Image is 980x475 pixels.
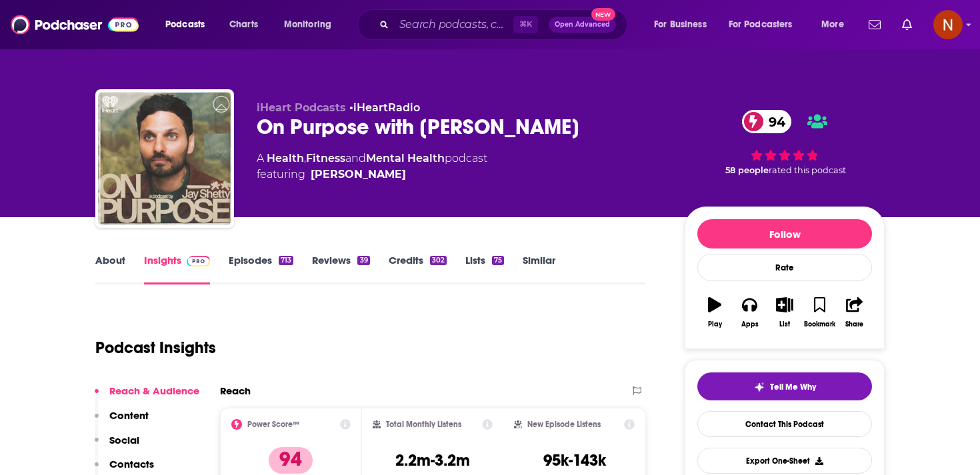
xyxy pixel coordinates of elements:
input: Search podcasts, credits, & more... [394,14,513,35]
button: open menu [645,14,723,35]
button: tell me why sparkleTell Me Why [697,372,872,400]
button: Open AdvancedNew [549,17,616,33]
a: InsightsPodchaser Pro [144,254,210,284]
img: tell me why sparkle [754,382,765,392]
a: Reviews39 [312,254,369,284]
span: Monitoring [284,15,331,34]
button: Social [95,434,139,458]
span: 94 [755,110,792,133]
div: Search podcasts, credits, & more... [370,9,640,40]
h1: Podcast Insights [95,338,216,358]
div: 713 [279,256,293,265]
button: Apps [732,288,767,336]
h2: Power Score™ [247,420,299,429]
span: ⌘ K [513,16,538,33]
button: open menu [156,14,222,35]
h3: 95k-143k [543,450,606,470]
img: User Profile [933,10,963,39]
span: Logged in as AdelNBM [933,10,963,39]
img: Podchaser - Follow, Share and Rate Podcasts [11,12,139,37]
span: New [591,8,615,21]
div: Play [708,320,722,328]
div: Rate [697,254,872,281]
span: Open Advanced [555,21,610,28]
button: Bookmark [802,288,837,336]
button: Content [95,409,149,434]
p: Social [109,434,139,446]
p: Contacts [109,458,154,470]
div: Share [845,320,863,328]
a: Similar [523,254,555,284]
div: Bookmark [804,320,835,328]
button: Show profile menu [933,10,963,39]
div: List [779,320,790,328]
span: • [349,101,420,114]
p: Reach & Audience [109,384,199,397]
a: Contact This Podcast [697,411,872,437]
p: 94 [269,447,313,474]
span: iHeart Podcasts [257,101,346,114]
span: featuring [257,167,487,183]
button: open menu [812,14,861,35]
p: Content [109,409,149,422]
button: List [767,288,802,336]
div: A podcast [257,151,487,183]
a: Charts [221,14,266,35]
h2: Total Monthly Listens [386,420,461,429]
h2: Reach [220,384,251,397]
span: , [304,152,306,165]
span: and [345,152,366,165]
span: Charts [229,15,258,34]
a: Show notifications dropdown [863,13,886,36]
button: Reach & Audience [95,384,199,409]
a: Jay Shetty [311,167,406,183]
button: Export One-Sheet [697,448,872,474]
a: Mental Health [366,152,445,165]
a: 94 [742,110,792,133]
div: 302 [430,256,447,265]
img: Podchaser Pro [187,256,210,266]
a: Show notifications dropdown [897,13,917,36]
a: Lists75 [465,254,504,284]
span: More [821,15,844,34]
button: open menu [275,14,349,35]
h3: 2.2m-3.2m [395,450,470,470]
div: 39 [357,256,369,265]
div: 75 [492,256,504,265]
span: 58 people [725,165,769,175]
a: iHeartRadio [353,101,420,114]
a: Episodes713 [229,254,293,284]
span: Podcasts [165,15,205,34]
button: open menu [720,14,812,35]
button: Follow [697,219,872,248]
span: For Podcasters [729,15,793,34]
div: 94 58 peoplerated this podcast [685,101,885,184]
a: About [95,254,125,284]
span: For Business [654,15,707,34]
a: Health [267,152,304,165]
a: Credits302 [389,254,447,284]
button: Share [837,288,872,336]
button: Play [697,288,732,336]
h2: New Episode Listens [527,420,601,429]
img: On Purpose with Jay Shetty [98,92,231,225]
a: Fitness [306,152,345,165]
span: rated this podcast [769,165,846,175]
span: Tell Me Why [770,382,816,392]
div: Apps [741,320,759,328]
